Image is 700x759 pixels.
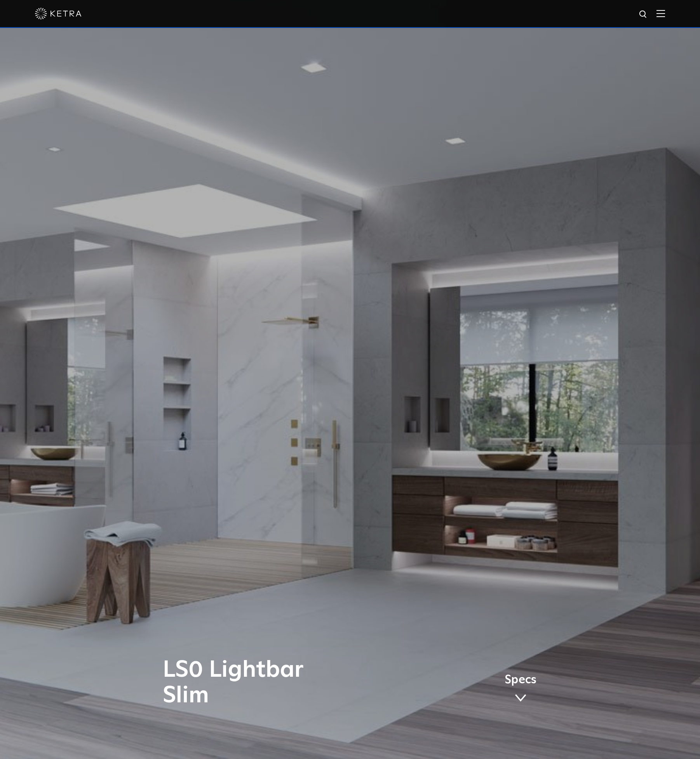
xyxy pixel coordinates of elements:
[35,8,82,19] img: ketra-logo-2019-white
[639,10,648,19] img: search icon
[163,657,382,709] h1: LS0 Lightbar Slim
[505,674,536,686] span: Specs
[656,10,665,17] img: Hamburger%20Nav.svg
[505,674,536,705] a: Specs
